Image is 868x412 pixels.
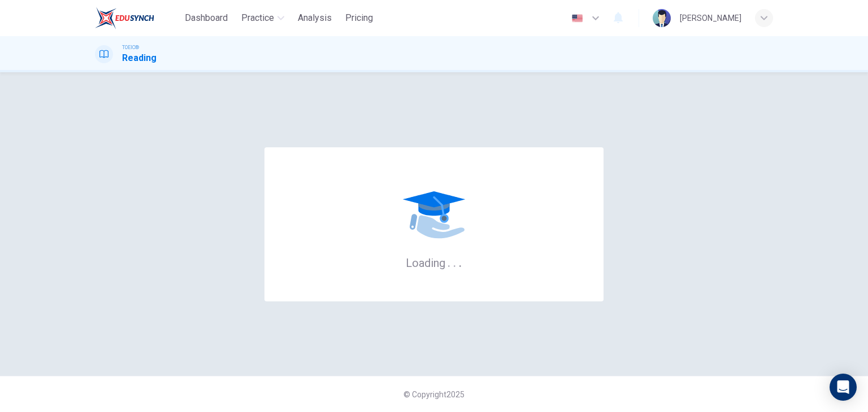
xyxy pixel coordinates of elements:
a: EduSynch logo [95,7,180,29]
h6: . [447,252,451,271]
span: Analysis [298,11,332,25]
h6: . [458,252,462,271]
span: © Copyright 2025 [403,390,465,399]
span: Pricing [345,11,373,25]
button: Dashboard [180,8,232,28]
span: Practice [241,11,274,25]
div: Open Intercom Messenger [830,374,857,401]
h1: Reading [122,51,157,65]
img: en [570,14,584,23]
span: Dashboard [185,11,228,25]
img: EduSynch logo [95,7,154,29]
button: Pricing [341,8,377,28]
img: Profile picture [653,9,671,27]
h6: Loading [406,255,462,270]
button: Analysis [293,8,336,28]
span: TOEIC® [122,43,139,51]
h6: . [453,252,457,271]
div: [PERSON_NAME] [680,11,741,25]
button: Practice [237,8,289,28]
